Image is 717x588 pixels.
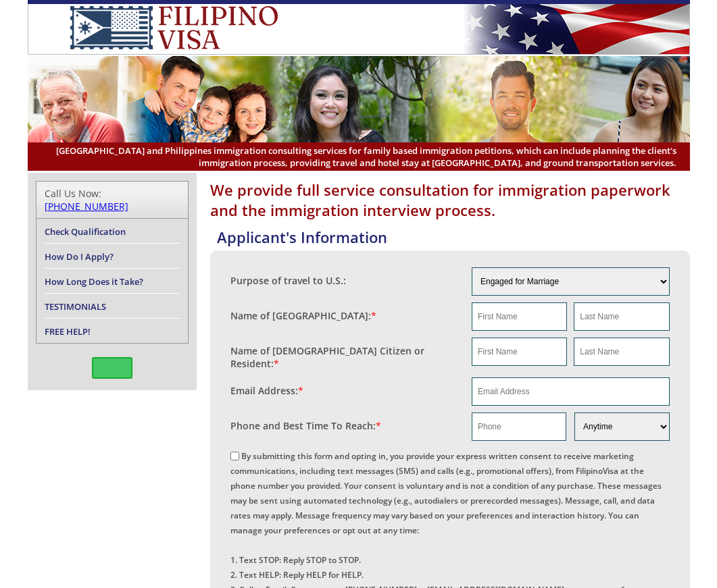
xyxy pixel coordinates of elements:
a: Check Qualification [45,225,126,238]
input: First Name [472,338,567,366]
label: Name of [GEOGRAPHIC_DATA]: [230,309,376,322]
div: Call Us Now: [45,187,180,213]
a: How Long Does it Take? [45,275,143,288]
label: Phone and Best Time To Reach: [230,419,381,432]
label: Name of [DEMOGRAPHIC_DATA] Citizen or Resident: [230,344,459,370]
a: [PHONE_NUMBER] [45,200,128,213]
span: [GEOGRAPHIC_DATA] and Philippines immigration consulting services for family based immigration pe... [41,144,676,169]
input: First Name [472,302,567,331]
h4: Applicant's Information [217,227,690,247]
input: By submitting this form and opting in, you provide your express written consent to receive market... [230,452,239,460]
input: Last Name [574,338,669,366]
h1: We provide full service consultation for immigration paperwork and the immigration interview proc... [210,180,690,220]
a: How Do I Apply? [45,250,114,263]
input: Last Name [574,302,669,331]
label: Purpose of travel to U.S.: [230,274,346,287]
input: Email Address [472,377,670,406]
a: TESTIMONIALS [45,300,106,313]
a: FREE HELP! [45,325,91,338]
input: Phone [472,412,566,441]
select: Phone and Best Reach Time are required. [574,412,669,441]
label: Email Address: [230,384,303,397]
